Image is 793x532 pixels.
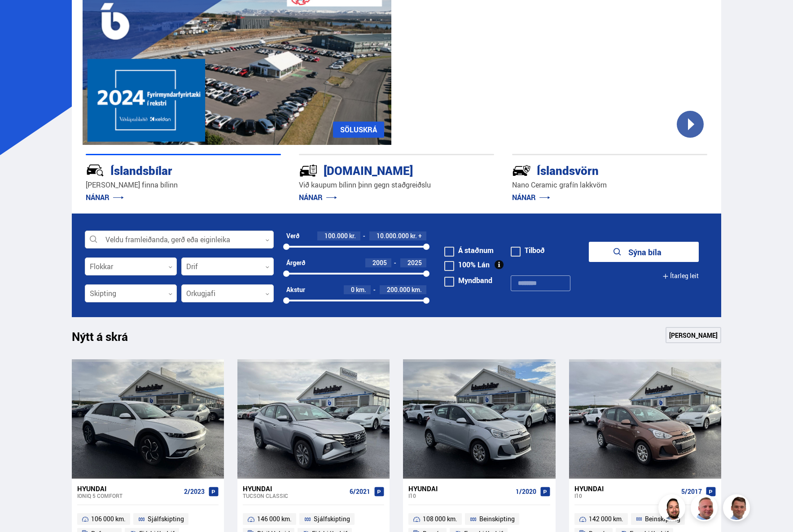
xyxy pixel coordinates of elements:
[286,286,305,293] div: Akstur
[86,162,249,178] div: Íslandsbílar
[333,122,384,138] a: SÖLUSKRÁ
[324,231,348,240] span: 100.000
[516,488,536,495] span: 1/2020
[589,514,623,524] span: 142 000 km.
[512,180,707,190] p: Nano Ceramic grafín lakkvörn
[511,247,545,254] label: Tilboð
[356,286,366,293] span: km.
[574,493,678,499] div: i10
[479,514,515,524] span: Beinskipting
[681,488,702,495] span: 5/2017
[299,192,337,202] a: NÁNAR
[574,484,678,493] div: Hyundai
[286,232,299,240] div: Verð
[645,514,680,524] span: Beinskipting
[660,496,687,523] img: nhp88E3Fdnt1Opn2.png
[257,514,292,524] span: 146 000 km.
[418,232,422,240] span: +
[410,232,417,240] span: kr.
[408,484,512,493] div: Hyundai
[444,247,494,254] label: Á staðnum
[299,161,318,180] img: tr5P-W3DuiFaO7aO.svg
[692,496,719,523] img: siFngHWaQ9KaOqBr.png
[512,162,675,178] div: Íslandsvörn
[377,231,409,240] span: 10.000.000
[351,285,355,294] span: 0
[444,261,490,268] label: 100% Lán
[91,514,126,524] span: 106 000 km.
[314,514,350,524] span: Sjálfskipting
[243,493,346,499] div: Tucson CLASSIC
[349,232,356,240] span: kr.
[86,161,105,180] img: JRvxyua_JYH6wB4c.svg
[184,488,205,495] span: 2/2023
[77,484,180,493] div: Hyundai
[286,259,305,266] div: Árgerð
[86,192,124,202] a: NÁNAR
[7,4,34,31] button: Opna LiveChat spjallviðmót
[387,285,410,294] span: 200.000
[407,258,422,267] span: 2025
[148,514,184,524] span: Sjálfskipting
[372,258,387,267] span: 2005
[423,514,457,524] span: 108 000 km.
[299,180,494,190] p: Við kaupum bílinn þinn gegn staðgreiðslu
[662,266,699,286] button: Ítarleg leit
[77,493,180,499] div: IONIQ 5 COMFORT
[350,488,370,495] span: 6/2021
[412,286,422,293] span: km.
[299,162,462,178] div: [DOMAIN_NAME]
[72,330,144,349] h1: Nýtt á skrá
[666,327,721,343] a: [PERSON_NAME]
[408,493,512,499] div: i10
[589,242,699,262] button: Sýna bíla
[86,180,281,190] p: [PERSON_NAME] finna bílinn
[243,484,346,493] div: Hyundai
[444,277,492,284] label: Myndband
[512,192,550,202] a: NÁNAR
[724,496,751,523] img: FbJEzSuNWCJXmdc-.webp
[512,161,531,180] img: -Svtn6bYgwAsiwNX.svg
